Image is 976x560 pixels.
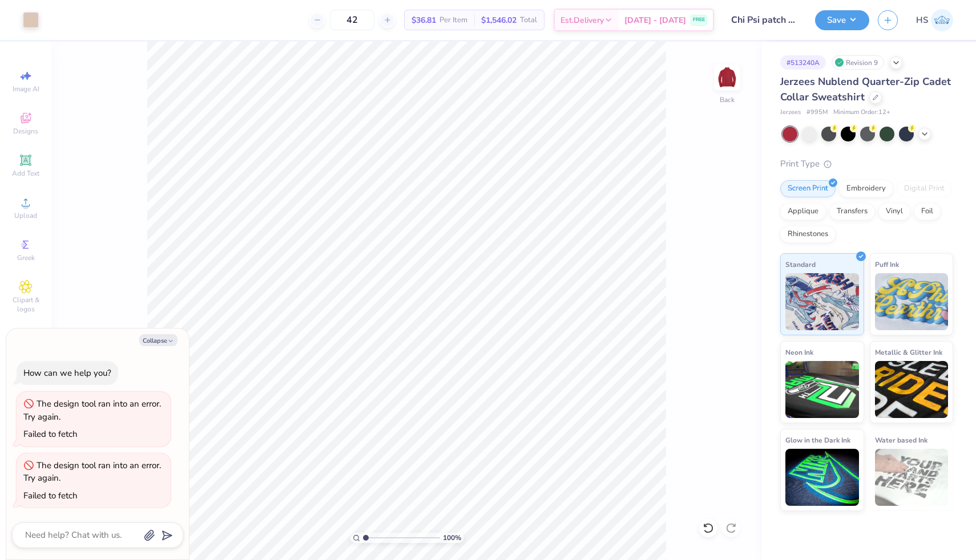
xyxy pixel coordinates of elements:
div: Print Type [780,157,953,171]
span: Neon Ink [785,346,813,358]
div: Back [720,95,735,105]
input: Untitled Design [723,9,806,31]
a: HS [916,9,953,31]
img: Metallic & Glitter Ink [875,361,949,418]
div: # 513240A [780,55,826,70]
button: Collapse [139,334,178,346]
img: Puff Ink [875,273,949,330]
span: Add Text [12,169,39,178]
span: 100 % [443,533,461,543]
span: Total [520,14,537,26]
img: Back [716,66,739,89]
input: – – [330,10,374,30]
span: # 995M [806,108,828,117]
div: Applique [780,203,826,220]
img: Neon Ink [785,361,859,418]
div: Failed to fetch [23,428,78,440]
div: Foil [914,203,941,220]
span: $36.81 [412,14,436,26]
span: Image AI [13,84,39,94]
span: Upload [14,211,37,220]
span: Jerzees [780,108,801,117]
span: [DATE] - [DATE] [624,14,686,26]
div: Revision 9 [832,55,884,70]
div: Rhinestones [780,226,836,243]
span: Standard [785,258,816,270]
div: Embroidery [839,180,893,197]
span: Water based Ink [875,434,927,446]
span: Designs [13,127,38,136]
div: Digital Print [897,180,952,197]
span: Metallic & Glitter Ink [875,346,942,358]
div: The design tool ran into an error. Try again. [23,398,161,423]
span: Greek [17,253,35,262]
div: How can we help you? [23,367,111,379]
span: Clipart & logos [6,295,46,314]
span: Glow in the Dark Ink [785,434,850,446]
img: Standard [785,273,859,330]
div: Transfers [829,203,875,220]
div: The design tool ran into an error. Try again. [23,460,161,484]
span: FREE [693,16,705,24]
span: Puff Ink [875,258,899,270]
div: Failed to fetch [23,490,78,501]
img: Glow in the Dark Ink [785,449,859,506]
span: Per Item [439,14,467,26]
span: Est. Delivery [560,14,604,26]
img: Hailey Stephens [931,9,953,31]
span: $1,546.02 [481,14,517,26]
span: Jerzees Nublend Quarter-Zip Cadet Collar Sweatshirt [780,75,951,104]
span: Minimum Order: 12 + [833,108,890,117]
span: HS [916,14,928,27]
div: Vinyl [878,203,910,220]
div: Screen Print [780,180,836,197]
button: Save [815,10,869,30]
img: Water based Ink [875,449,949,506]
